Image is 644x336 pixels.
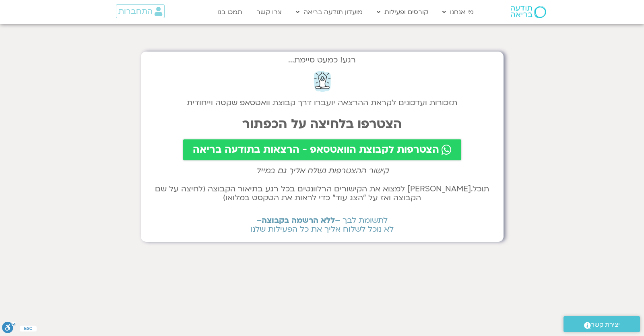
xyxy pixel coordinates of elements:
[563,316,640,332] a: יצירת קשר
[438,4,478,20] a: מי אנחנו
[149,98,495,107] h2: תזכורות ועדכונים לקראת ההרצאה יועברו דרך קבוצת וואטסאפ שקטה וייחודית
[252,4,286,20] a: צרו קשר
[149,166,495,175] h2: קישור ההצטרפות נשלח אליך גם במייל
[262,215,335,226] b: ללא הרשמה בקבוצה
[149,60,495,60] h2: רגע! כמעט סיימת...
[511,6,546,18] img: תודעה בריאה
[591,319,620,330] span: יצירת קשר
[118,7,153,16] span: התחברות
[149,185,495,202] h2: תוכל.[PERSON_NAME] למצוא את הקישורים הרלוונטים בכל רגע בתיאור הקבוצה (לחיצה על שם הקבוצה ואז על ״...
[149,117,495,131] h2: הצטרפו בלחיצה על הכפתור
[183,139,461,160] a: הצטרפות לקבוצת הוואטסאפ - הרצאות בתודעה בריאה
[193,144,439,156] span: הצטרפות לקבוצת הוואטסאפ - הרצאות בתודעה בריאה
[116,4,165,18] a: התחברות
[373,4,432,20] a: קורסים ופעילות
[292,4,367,20] a: מועדון תודעה בריאה
[149,216,495,234] h2: לתשומת לבך – – לא נוכל לשלוח אליך את כל הפעילות שלנו
[213,4,246,20] a: תמכו בנו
